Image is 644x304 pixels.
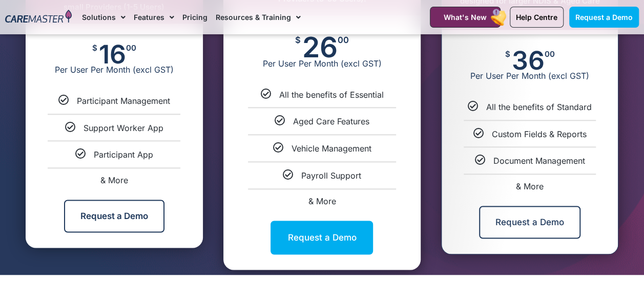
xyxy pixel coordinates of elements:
[99,44,126,64] span: 16
[545,50,555,58] span: 00
[569,7,639,28] a: Request a Demo
[444,13,487,21] span: What's New
[126,44,136,52] span: 00
[516,181,544,191] a: & More
[5,10,72,25] img: CareMaster Logo
[291,143,371,154] a: Vehicle Management
[64,200,164,232] a: Request a Demo
[479,206,580,238] a: Request a Demo
[94,149,153,160] a: Participant App
[430,7,501,28] a: What's New
[516,13,557,21] span: Help Centre
[223,58,421,69] span: Per User Per Month (excl GST)
[295,36,301,45] span: $
[338,36,349,45] span: 00
[486,102,592,112] a: All the benefits of Standard
[302,36,338,58] span: 26
[493,156,585,166] a: Document Management
[271,221,373,254] a: Request a Demo
[77,96,170,106] a: Participant Management
[442,71,618,81] span: Per User Per Month (excl GST)
[301,170,361,181] a: Payroll Support
[293,116,369,126] a: Aged Care Features
[84,123,163,133] a: Support Worker App
[26,64,203,75] span: Per User Per Month (excl GST)
[492,129,587,139] a: Custom Fields & Reports
[279,90,383,100] a: All the benefits of Essential
[100,175,128,185] a: & More
[575,13,633,21] span: Request a Demo
[512,50,545,71] span: 36
[308,196,336,206] a: & More
[510,7,564,28] a: Help Centre
[92,44,97,52] span: $
[505,50,510,58] span: $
